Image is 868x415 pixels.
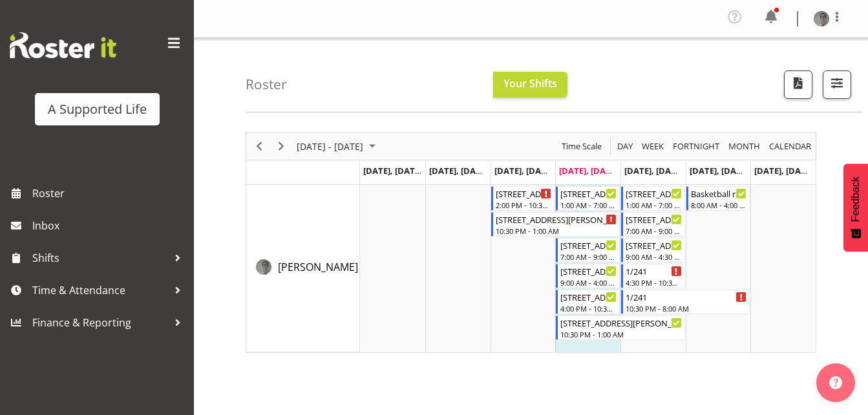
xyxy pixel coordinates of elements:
table: Timeline Week of September 4, 2025 [360,185,816,352]
div: A Supported Life [48,100,147,119]
button: Next [273,138,290,154]
div: [STREET_ADDRESS][PERSON_NAME] [626,213,682,226]
span: [DATE], [DATE] [690,165,748,176]
div: [STREET_ADDRESS][PERSON_NAME] [626,239,682,251]
div: Previous [248,133,270,160]
div: 4:00 PM - 10:30 PM [560,303,617,314]
button: Fortnight [671,138,722,154]
div: 10:30 PM - 1:00 AM [560,329,681,339]
div: Georgina Dowdall"s event - 56 Coulter Rd Begin From Thursday, September 4, 2025 at 1:00:00 AM GMT... [556,186,620,211]
span: Inbox [32,216,187,235]
span: calendar [768,138,812,154]
div: [STREET_ADDRESS][PERSON_NAME] [560,264,617,277]
div: [STREET_ADDRESS][PERSON_NAME] [496,213,617,226]
button: Filter Shifts [823,70,851,99]
div: [STREET_ADDRESS][PERSON_NAME] [626,187,682,200]
div: [STREET_ADDRESS][PERSON_NAME] [496,187,552,200]
div: 1/241 [626,264,682,277]
button: Month [767,138,814,154]
span: Shifts [32,248,168,268]
span: [DATE], [DATE] [754,165,813,176]
button: Time Scale [560,138,604,154]
button: September 01 - 07, 2025 [295,138,381,154]
div: [STREET_ADDRESS][PERSON_NAME] [560,316,681,329]
a: [PERSON_NAME] [278,259,358,275]
h4: Roster [246,77,287,92]
button: Your Shifts [493,72,567,98]
span: Feedback [850,176,862,222]
div: Georgina Dowdall"s event - 1/241 Begin From Friday, September 5, 2025 at 4:30:00 PM GMT+12:00 End... [621,264,685,288]
div: Georgina Dowdall"s event - 56 Coulter Rd Begin From Thursday, September 4, 2025 at 7:00:00 AM GMT... [556,238,620,262]
div: 1:00 AM - 7:00 AM [560,200,617,210]
span: Day [616,138,634,154]
div: Georgina Dowdall"s event - 56 Coulter Rd Begin From Friday, September 5, 2025 at 7:00:00 AM GMT+1... [621,212,685,237]
span: Fortnight [672,138,721,154]
span: Your Shifts [503,76,557,90]
div: Georgina Dowdall"s event - 56 Coulter Rd Begin From Thursday, September 4, 2025 at 10:30:00 PM GM... [556,315,684,340]
div: Georgina Dowdall"s event - 56 Coulter Rd Begin From Thursday, September 4, 2025 at 4:00:00 PM GMT... [556,290,620,314]
button: Timeline Week [640,138,666,154]
div: 7:00 AM - 9:00 AM [560,251,617,262]
div: Georgina Dowdall"s event - 56 Coulter Rd Begin From Thursday, September 4, 2025 at 9:00:00 AM GMT... [556,264,620,288]
span: Month [727,138,761,154]
span: [PERSON_NAME] [278,260,358,274]
div: 9:00 AM - 4:30 PM [626,251,682,262]
span: Finance & Reporting [32,313,168,332]
span: [DATE], [DATE] [494,165,553,176]
img: georgie-dowdallc23b32c6b18244985c17801c8f58939a.png [814,11,829,27]
div: Georgina Dowdall"s event - 1/241 Begin From Friday, September 5, 2025 at 10:30:00 PM GMT+12:00 En... [621,290,750,314]
div: Georgina Dowdall"s event - 56 Coulter Rd Begin From Friday, September 5, 2025 at 9:00:00 AM GMT+1... [621,238,685,262]
img: help-xxl-2.png [829,376,842,389]
span: [DATE] - [DATE] [295,138,365,154]
div: [STREET_ADDRESS][PERSON_NAME] [560,239,617,251]
span: [DATE], [DATE] [363,165,422,176]
div: Georgina Dowdall"s event - 56 Coulter Rd Begin From Wednesday, September 3, 2025 at 10:30:00 PM G... [491,212,620,237]
div: 9:00 AM - 4:00 PM [560,277,617,288]
span: [DATE], [DATE] [429,165,488,176]
div: Georgina Dowdall"s event - Basketball ribbon day Begin From Saturday, September 6, 2025 at 8:00:0... [686,186,750,211]
div: 1/241 [626,290,746,303]
div: 1:00 AM - 7:00 AM [626,200,682,210]
div: 10:30 PM - 8:00 AM [626,303,746,314]
div: 8:00 AM - 4:00 PM [691,200,747,210]
span: [DATE], [DATE] [624,165,683,176]
button: Feedback - Show survey [843,164,868,251]
div: [STREET_ADDRESS][PERSON_NAME] [560,290,617,303]
span: Roster [32,184,187,203]
div: Next [270,133,292,160]
div: 2:00 PM - 10:30 PM [496,200,552,210]
div: Georgina Dowdall"s event - 56 Coulter Rd Begin From Friday, September 5, 2025 at 1:00:00 AM GMT+1... [621,186,685,211]
span: [DATE], [DATE] [559,165,618,176]
button: Download a PDF of the roster according to the set date range. [784,70,812,99]
span: Time Scale [560,138,603,154]
div: Basketball ribbon day [691,187,747,200]
div: Georgina Dowdall"s event - 56 Coulter Rd Begin From Wednesday, September 3, 2025 at 2:00:00 PM GM... [491,186,555,211]
div: Timeline Week of September 4, 2025 [246,132,816,353]
button: Timeline Month [726,138,763,154]
div: 10:30 PM - 1:00 AM [496,226,617,236]
div: 4:30 PM - 10:30 PM [626,277,682,288]
span: Week [640,138,665,154]
button: Timeline Day [615,138,635,154]
td: Georgina Dowdall resource [246,185,360,352]
span: Time & Attendance [32,281,168,300]
img: Rosterit website logo [10,32,116,58]
button: Previous [251,138,268,154]
div: [STREET_ADDRESS][PERSON_NAME] [560,187,617,200]
div: 7:00 AM - 9:00 AM [626,226,682,236]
